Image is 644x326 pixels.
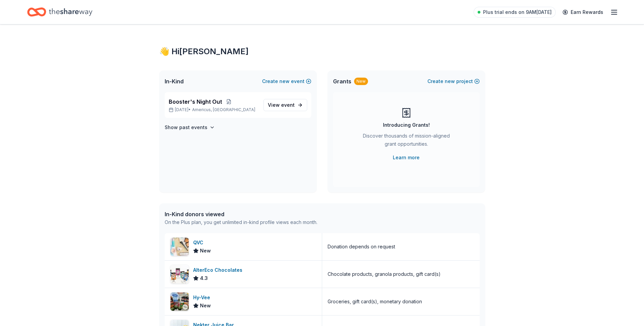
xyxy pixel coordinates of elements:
[483,8,552,16] span: Plus trial ends on 9AM[DATE]
[200,274,208,282] span: 4.3
[165,210,317,218] div: In-Kind donors viewed
[193,293,213,302] div: Hy-Vee
[268,101,295,109] span: View
[165,123,215,131] button: Show past events
[445,77,455,85] span: new
[263,99,307,111] a: View event
[169,107,258,113] p: [DATE] •
[328,243,395,251] div: Donation depends on request
[169,98,222,106] span: Booster's Night Out
[165,123,207,131] h4: Show past events
[192,107,255,113] span: Americus, [GEOGRAPHIC_DATA]
[159,46,485,57] div: 👋 Hi [PERSON_NAME]
[383,121,430,129] div: Introducing Grants!
[193,239,211,247] div: QVC
[200,247,211,255] span: New
[360,132,453,151] div: Discover thousands of mission-aligned grant opportunities.
[333,77,351,85] span: Grants
[193,266,245,274] div: AlterEco Chocolates
[165,218,317,226] div: On the Plus plan, you get unlimited in-kind profile views each month.
[170,265,189,283] img: Image for AlterEco Chocolates
[393,154,420,162] a: Learn more
[170,238,189,256] img: Image for QVC
[170,292,189,311] img: Image for Hy-Vee
[427,77,480,85] button: Createnewproject
[328,298,422,306] div: Groceries, gift card(s), monetary donation
[27,4,92,20] a: Home
[474,7,556,18] a: Plus trial ends on 9AM[DATE]
[262,77,311,85] button: Createnewevent
[328,270,441,278] div: Chocolate products, granola products, gift card(s)
[354,78,368,85] div: New
[200,302,211,310] span: New
[279,77,290,85] span: new
[558,6,607,18] a: Earn Rewards
[165,77,184,85] span: In-Kind
[281,102,295,108] span: event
